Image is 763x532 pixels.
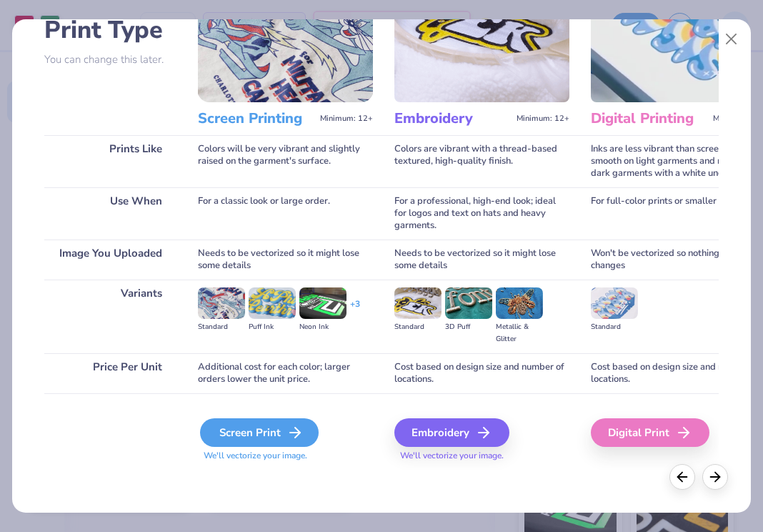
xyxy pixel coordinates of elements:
div: Screen Print [200,418,319,447]
div: Colors will be very vibrant and slightly raised on the garment's surface. [198,135,373,187]
div: Standard [591,321,638,333]
p: You can change this later. [44,54,176,66]
div: Price Per Unit [44,353,176,393]
div: Prints Like [44,135,176,187]
img: Metallic & Glitter [496,287,543,319]
div: Additional cost for each color; larger orders lower the unit price. [198,353,373,393]
div: Variants [44,280,176,353]
img: Standard [198,287,245,319]
img: Standard [394,287,442,319]
div: Puff Ink [249,321,296,333]
span: Minimum: 12+ [517,114,569,124]
div: Use When [44,187,176,240]
span: We'll vectorize your image. [198,450,373,462]
div: Standard [198,321,245,333]
h3: Screen Printing [198,109,314,128]
div: Embroidery [394,418,509,447]
img: Standard [591,287,638,319]
span: We'll vectorize your image. [394,450,569,462]
div: Image You Uploaded [44,240,176,280]
div: Needs to be vectorized so it might lose some details [198,240,373,280]
div: For a classic look or large order. [198,187,373,240]
h3: Digital Printing [591,109,707,128]
div: Needs to be vectorized so it might lose some details [394,240,569,280]
div: Colors are vibrant with a thread-based textured, high-quality finish. [394,135,569,187]
div: Metallic & Glitter [496,321,543,345]
h3: Embroidery [394,109,511,128]
img: Neon Ink [299,287,346,319]
img: 3D Puff [445,287,492,319]
img: Puff Ink [249,287,296,319]
div: Standard [394,321,442,333]
div: For a professional, high-end look; ideal for logos and text on hats and heavy garments. [394,187,569,240]
button: Close [718,26,745,53]
span: Minimum: 12+ [320,114,373,124]
div: + 3 [350,298,360,322]
div: Cost based on design size and number of locations. [394,353,569,393]
div: 3D Puff [445,321,492,333]
div: Neon Ink [299,321,346,333]
div: Digital Print [591,418,709,447]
